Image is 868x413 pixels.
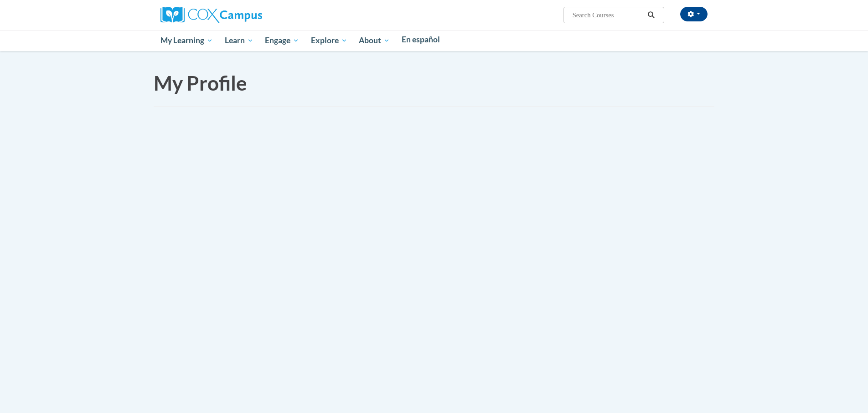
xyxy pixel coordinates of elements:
[219,30,259,51] a: Learn
[305,30,353,51] a: Explore
[225,35,253,46] span: Learn
[147,30,721,51] div: Main menu
[259,30,305,51] a: Engage
[359,35,390,46] span: About
[155,30,219,51] a: My Learning
[353,30,396,51] a: About
[160,7,262,23] img: Cox Campus
[265,35,299,46] span: Engage
[680,7,708,21] button: Account Settings
[396,30,446,49] a: En español
[160,10,262,18] a: Cox Campus
[154,71,247,95] span: My Profile
[572,10,645,20] input: Search Courses
[647,12,656,19] i: 
[311,35,347,46] span: Explore
[645,10,658,20] button: Search
[402,35,440,44] span: En español
[160,35,213,46] span: My Learning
